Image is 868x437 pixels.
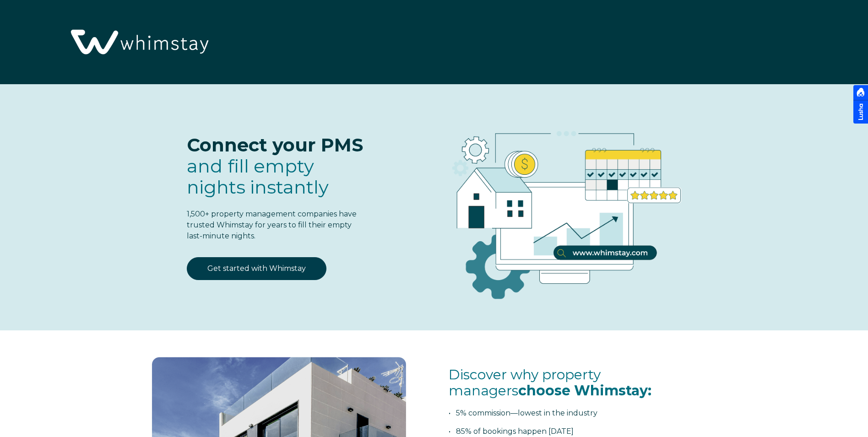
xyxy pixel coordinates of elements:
span: 1,500+ property management companies have trusted Whimstay for years to fill their empty last-min... [187,210,357,240]
span: and [187,155,329,198]
a: Get started with Whimstay [187,257,326,280]
span: fill empty nights instantly [187,155,329,198]
span: choose Whimstay: [518,382,651,399]
span: Connect your PMS [187,134,363,156]
span: • 85% of bookings happen [DATE] [449,427,574,436]
span: • 5% commission—lowest in the industry [449,409,597,417]
span: Discover why property managers [449,366,651,399]
img: RBO Ilustrations-03 [400,103,722,314]
img: Whimstay Logo-02 1 [64,5,213,81]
